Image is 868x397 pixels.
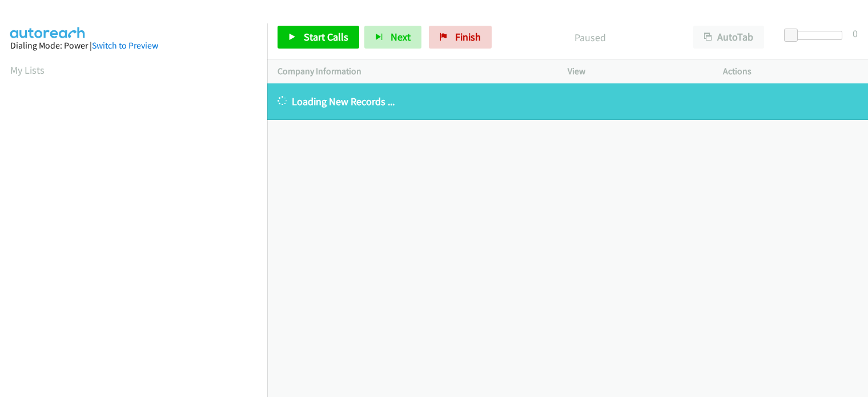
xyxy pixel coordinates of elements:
[278,94,858,109] p: Loading New Records ...
[507,30,673,45] p: Paused
[455,30,481,43] span: Finish
[10,39,257,53] div: Dialing Mode: Power |
[429,26,492,49] a: Finish
[364,26,421,49] button: Next
[790,31,842,40] div: Delay between calls (in seconds)
[10,63,45,77] a: My Lists
[391,30,411,43] span: Next
[693,26,764,49] button: AutoTab
[278,65,547,78] p: Company Information
[853,26,858,41] div: 0
[92,40,158,51] a: Switch to Preview
[278,26,359,49] a: Start Calls
[304,30,348,43] span: Start Calls
[723,65,858,78] p: Actions
[568,65,702,78] p: View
